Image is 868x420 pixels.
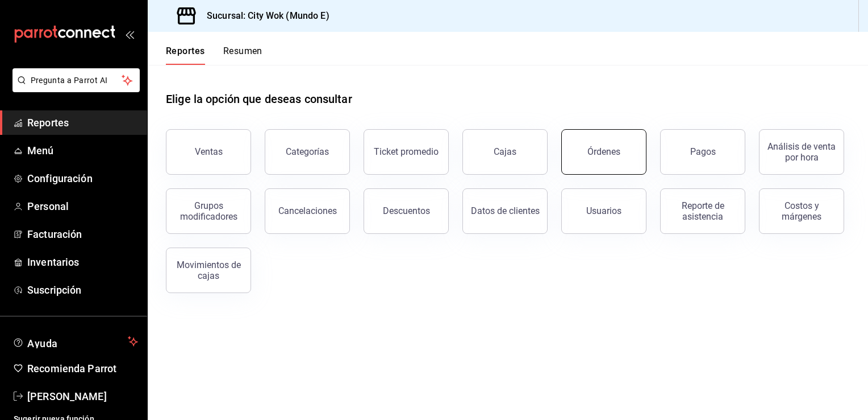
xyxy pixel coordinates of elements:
[27,389,138,404] span: [PERSON_NAME]
[286,146,329,157] div: Categorías
[364,188,449,234] button: Descuentos
[27,335,123,348] span: Ayuda
[265,129,350,175] button: Categorías
[471,205,540,216] div: Datos de clientes
[27,171,138,186] span: Configuración
[660,129,745,175] button: Pagos
[364,129,449,175] button: Ticket promedio
[166,129,251,175] button: Ventas
[27,199,138,214] span: Personal
[195,146,223,157] div: Ventas
[27,282,138,298] span: Suscripción
[759,129,844,175] button: Análisis de venta por hora
[759,188,844,234] button: Costos y márgenes
[766,200,837,222] div: Costos y márgenes
[383,205,430,216] div: Descuentos
[561,188,646,234] button: Usuarios
[690,146,716,157] div: Pagos
[173,200,244,222] div: Grupos modificadores
[27,254,138,270] span: Inventarios
[586,205,621,216] div: Usuarios
[173,260,244,281] div: Movimientos de cajas
[660,188,745,234] button: Reporte de asistencia
[166,188,251,234] button: Grupos modificadores
[166,46,262,65] div: navigation tabs
[198,9,329,23] h3: Sucursal: City Wok (Mundo E)
[462,129,548,175] button: Cajas
[223,46,262,65] button: Resumen
[766,141,837,163] div: Análisis de venta por hora
[27,227,138,242] span: Facturación
[166,248,251,293] button: Movimientos de cajas
[494,146,516,157] div: Cajas
[265,188,350,234] button: Cancelaciones
[587,146,620,157] div: Órdenes
[31,75,122,87] span: Pregunta a Parrot AI
[166,46,205,65] button: Reportes
[27,115,138,130] span: Reportes
[667,200,738,222] div: Reporte de asistencia
[27,143,138,158] span: Menú
[8,83,140,94] a: Pregunta a Parrot AI
[561,129,646,175] button: Órdenes
[27,361,138,376] span: Recomienda Parrot
[125,30,134,39] button: open_drawer_menu
[462,188,548,234] button: Datos de clientes
[166,90,352,108] h1: Elige la opción que deseas consultar
[278,205,337,216] div: Cancelaciones
[374,146,439,157] div: Ticket promedio
[12,68,140,92] button: Pregunta a Parrot AI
